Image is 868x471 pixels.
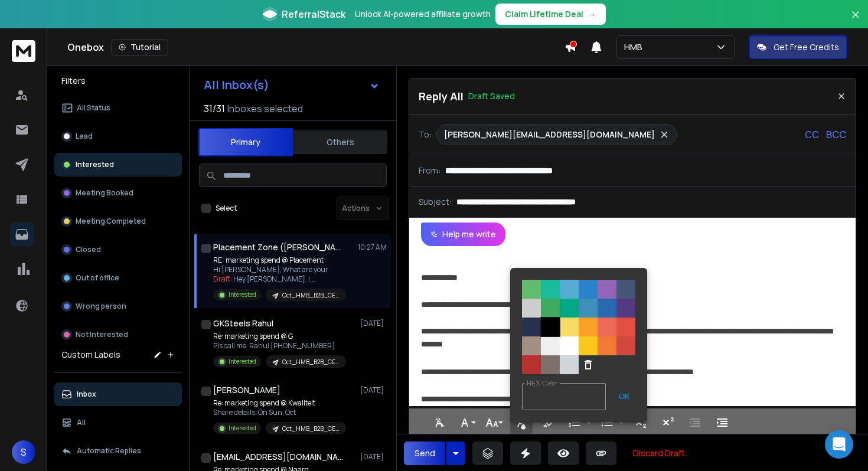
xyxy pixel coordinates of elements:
button: Close banner [848,7,863,35]
p: 10:27 AM [358,243,387,252]
p: Interested [229,424,256,433]
p: Get Free Credits [774,41,839,53]
p: Subject: [419,196,452,208]
p: RE: marketing spend @ Placement [213,256,346,265]
p: [DATE] [360,319,387,328]
p: Re: marketing spend @ Kwaliteit [213,398,346,408]
button: Others [293,129,387,155]
p: To: [419,129,432,140]
button: OK [613,384,635,408]
label: Select [216,204,237,213]
p: Out of office [76,273,119,283]
span: ReferralStack [282,7,345,21]
p: [PERSON_NAME][EMAIL_ADDRESS][DOMAIN_NAME] [444,129,655,140]
p: BCC [826,127,846,142]
button: Superscript [657,411,679,434]
p: All Status [77,103,110,113]
button: Meeting Booked [54,181,182,205]
h1: [EMAIL_ADDRESS][DOMAIN_NAME] [213,451,343,463]
p: Share details. On Sun, Oct [213,408,346,417]
p: Not Interested [76,330,128,339]
button: Primary [198,128,293,156]
h1: All Inbox(s) [204,79,269,91]
button: Claim Lifetime Deal→ [495,4,606,25]
p: [DATE] [360,385,387,395]
p: Automatic Replies [77,446,141,456]
button: Automatic Replies [54,439,182,463]
button: Unordered List [596,411,618,434]
p: CC [805,127,819,142]
p: Unlock AI-powered affiliate growth [355,8,491,20]
h1: Placement Zone ([PERSON_NAME] De) [213,241,343,253]
p: [DATE] [360,452,387,462]
p: Meeting Booked [76,188,133,198]
p: Draft Saved [468,90,515,102]
p: Re: marketing spend @ G [213,332,346,341]
p: Interested [76,160,114,169]
div: Onebox [67,39,564,55]
button: All Status [54,96,182,120]
button: All [54,411,182,434]
p: Inbox [77,390,96,399]
button: Send [404,441,445,465]
button: Increase Indent (⌘]) [711,411,733,434]
p: HMB [624,41,647,53]
button: S [12,440,35,464]
button: Tutorial [111,39,168,55]
button: Lead [54,125,182,148]
button: Meeting Completed [54,210,182,233]
p: Closed [76,245,101,254]
button: Subscript [629,411,652,434]
p: Reply All [419,88,464,104]
button: Get Free Credits [749,35,847,59]
button: Interested [54,153,182,176]
p: Lead [76,132,93,141]
button: Out of office [54,266,182,290]
p: Pls call me. Rahul [PHONE_NUMBER] [213,341,346,351]
button: Decrease Indent (⌘[) [684,411,706,434]
span: → [588,8,596,20]
p: Hi [PERSON_NAME], What are your [213,265,346,274]
h3: Inboxes selected [227,102,303,116]
p: Wrong person [76,302,126,311]
p: All [77,418,86,427]
p: Oct_HMB_B2B_CEO_India_11-100 [282,424,339,433]
button: Not Interested [54,323,182,346]
button: Closed [54,238,182,261]
p: Interested [229,290,256,299]
div: Open Intercom Messenger [825,430,853,459]
h1: [PERSON_NAME] [213,384,280,396]
h1: GKSteels Rahul [213,318,273,329]
button: Wrong person [54,295,182,318]
button: Unordered List [616,411,626,434]
p: Oct_HMB_B2B_CEO_India_11-100 [282,291,339,300]
p: Interested [229,357,256,366]
span: 31 / 31 [204,102,225,116]
button: Discard Draft [624,441,694,465]
span: Draft: [213,274,232,284]
button: Inbox [54,382,182,406]
p: Oct_HMB_B2B_CEO_India_11-100 [282,358,339,367]
label: HEX Color [524,380,560,387]
button: Ordered List [563,411,586,434]
button: All Inbox(s) [194,73,389,97]
p: From: [419,165,440,176]
p: Meeting Completed [76,217,146,226]
span: Hey [PERSON_NAME], I ... [233,274,315,284]
h3: Custom Labels [61,349,120,361]
button: Help me write [421,223,505,246]
h3: Filters [54,73,182,89]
